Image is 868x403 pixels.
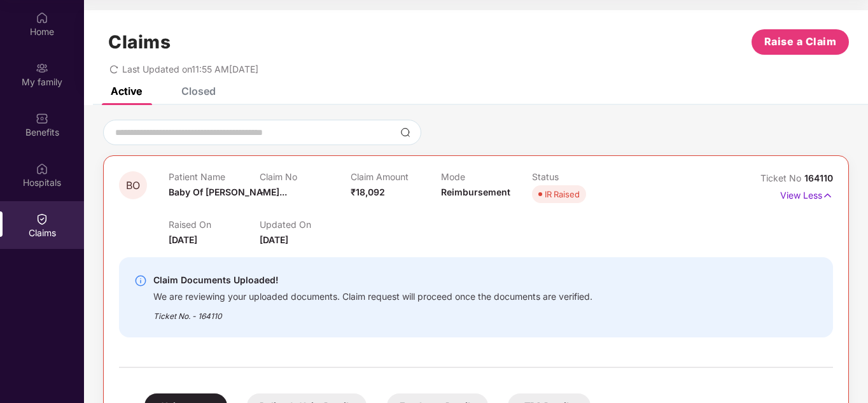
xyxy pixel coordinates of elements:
span: Ticket No [760,173,804,183]
span: - [260,187,264,197]
p: View Less [780,185,833,202]
span: BO [126,180,140,191]
h1: Claims [108,31,171,53]
p: Patient Name [169,171,260,182]
img: svg+xml;base64,PHN2ZyBpZD0iSG9tZSIgeG1sbnM9Imh0dHA6Ly93d3cudzMub3JnLzIwMDAvc3ZnIiB3aWR0aD0iMjAiIG... [36,11,48,24]
img: svg+xml;base64,PHN2ZyBpZD0iU2VhcmNoLTMyeDMyIiB4bWxucz0iaHR0cDovL3d3dy53My5vcmcvMjAwMC9zdmciIHdpZH... [400,127,410,138]
img: svg+xml;base64,PHN2ZyBpZD0iSW5mby0yMHgyMCIgeG1sbnM9Imh0dHA6Ly93d3cudzMub3JnLzIwMDAvc3ZnIiB3aWR0aD... [134,274,147,287]
div: We are reviewing your uploaded documents. Claim request will proceed once the documents are verif... [153,288,592,302]
img: svg+xml;base64,PHN2ZyBpZD0iSG9zcGl0YWxzIiB4bWxucz0iaHR0cDovL3d3dy53My5vcmcvMjAwMC9zdmciIHdpZHRoPS... [36,162,48,175]
span: [DATE] [260,234,288,245]
p: Updated On [260,219,351,230]
div: Ticket No. - 164110 [153,302,592,322]
img: svg+xml;base64,PHN2ZyBpZD0iQ2xhaW0iIHhtbG5zPSJodHRwOi8vd3d3LnczLm9yZy8yMDAwL3N2ZyIgd2lkdGg9IjIwIi... [36,213,48,225]
div: IR Raised [545,188,580,201]
img: svg+xml;base64,PHN2ZyB4bWxucz0iaHR0cDovL3d3dy53My5vcmcvMjAwMC9zdmciIHdpZHRoPSIxNyIgaGVpZ2h0PSIxNy... [822,188,833,202]
button: Raise a Claim [752,29,849,55]
p: Raised On [169,219,260,230]
span: [DATE] [169,234,197,245]
span: 164110 [804,173,833,183]
img: svg+xml;base64,PHN2ZyBpZD0iQmVuZWZpdHMiIHhtbG5zPSJodHRwOi8vd3d3LnczLm9yZy8yMDAwL3N2ZyIgd2lkdGg9Ij... [36,112,48,125]
p: Status [532,171,623,182]
div: Claim Documents Uploaded! [153,272,592,288]
div: Active [111,85,142,97]
p: Mode [441,171,532,182]
div: Closed [181,85,216,97]
span: Reimbursement [441,187,510,197]
p: Claim No [260,171,351,182]
span: Baby Of [PERSON_NAME]... [169,187,287,197]
span: ₹18,092 [351,187,385,197]
span: Last Updated on 11:55 AM[DATE] [122,64,258,74]
img: svg+xml;base64,PHN2ZyB3aWR0aD0iMjAiIGhlaWdodD0iMjAiIHZpZXdCb3g9IjAgMCAyMCAyMCIgZmlsbD0ibm9uZSIgeG... [36,62,48,74]
p: Claim Amount [351,171,442,182]
span: Raise a Claim [764,34,837,50]
span: redo [109,64,118,74]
